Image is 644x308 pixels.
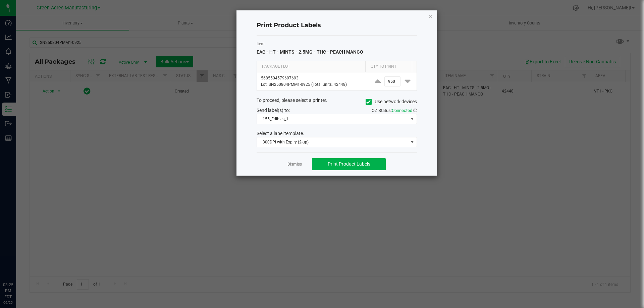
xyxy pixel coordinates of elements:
a: Dismiss [287,162,302,167]
span: Send label(s) to: [257,108,290,113]
th: Package | Lot [257,61,365,72]
span: 155_Edibles_1 [257,114,408,124]
button: Print Product Labels [312,158,386,170]
label: Use network devices [366,98,417,105]
p: 5685504579697693 [261,75,365,81]
div: Select a label template. [252,130,422,137]
span: EAC - HT - MINTS - 2.5MG - THC - PEACH MANGO [257,49,363,55]
span: Print Product Labels [328,161,370,167]
iframe: Resource center [7,254,27,274]
span: Connected [392,108,412,113]
th: Qty to Print [365,61,412,72]
h4: Print Product Labels [257,21,417,30]
span: QZ Status: [372,108,417,113]
span: 300DPI with Expiry (2-up) [257,137,408,147]
div: To proceed, please select a printer. [252,97,422,107]
p: Lot: SN250804PMM1-0925 (Total units: 42448) [261,81,365,88]
label: Item [257,41,417,47]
